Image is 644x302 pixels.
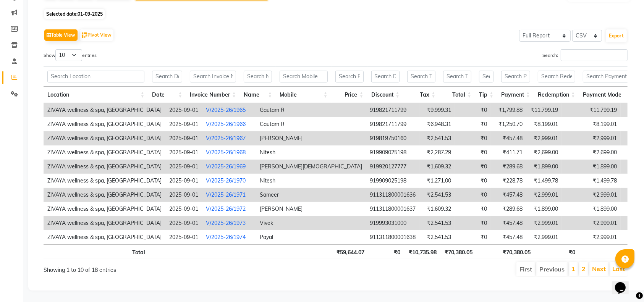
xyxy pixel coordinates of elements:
[256,188,366,202] td: Sameer
[491,216,526,230] td: ₹457.48
[571,265,575,273] a: 1
[526,174,562,188] td: ₹1,499.78
[479,71,494,82] input: Search Tip
[419,117,455,131] td: ₹6,948.31
[612,271,636,294] iframe: chat widget
[419,145,455,160] td: ₹2,287.29
[256,117,366,131] td: Gautam R
[366,131,419,145] td: 919819750160
[526,145,562,160] td: ₹2,699.00
[44,174,165,188] td: ZIVAYA wellness & spa, [GEOGRAPHIC_DATA]
[366,103,419,117] td: 919821711799
[584,216,621,230] td: ₹2,999.01
[44,230,165,244] td: ZIVAYA wellness & spa, [GEOGRAPHIC_DATA]
[78,11,103,17] span: 01-09-2025
[165,160,202,174] td: 2025-09-01
[491,202,526,216] td: ₹289.68
[368,244,405,259] th: ₹0
[82,32,87,38] img: pivot.png
[44,9,105,19] span: Selected date:
[526,216,562,230] td: ₹2,999.01
[165,117,202,131] td: 2025-09-01
[44,202,165,216] td: ZIVAYA wellness & spa, [GEOGRAPHIC_DATA]
[534,244,579,259] th: ₹0
[584,103,621,117] td: ₹11,799.19
[498,244,534,259] th: ₹70,380.05
[526,188,562,202] td: ₹2,999.01
[332,87,367,103] th: Price: activate to sort column ascending
[256,174,366,188] td: Nitesh
[80,29,113,41] button: Pivot View
[366,202,419,216] td: 911311800001637
[440,244,476,259] th: ₹70,380.05
[44,49,97,61] label: Show entries
[584,117,621,131] td: ₹8,199.01
[538,71,575,82] input: Search Redemption
[44,145,165,160] td: ZIVAYA wellness & spa, [GEOGRAPHIC_DATA]
[366,188,419,202] td: 911311800001636
[47,71,144,82] input: Search Location
[165,174,202,188] td: 2025-09-01
[491,103,526,117] td: ₹1,799.88
[526,131,562,145] td: ₹2,999.01
[256,145,366,160] td: Nitesh
[439,87,475,103] th: Total: activate to sort column ascending
[190,71,236,82] input: Search Invoice Number
[455,202,491,216] td: ₹0
[206,107,246,113] a: V/2025-26/1965
[371,71,400,82] input: Search Discount
[44,29,78,41] button: Table View
[443,71,471,82] input: Search Total
[491,131,526,145] td: ₹457.48
[455,216,491,230] td: ₹0
[256,160,366,174] td: [PERSON_NAME][DEMOGRAPHIC_DATA]
[206,149,246,156] a: V/2025-26/1968
[206,205,246,212] a: V/2025-26/1972
[276,87,331,103] th: Mobile: activate to sort column ascending
[206,135,246,142] a: V/2025-26/1967
[583,71,631,82] input: Search Payment Mode
[165,103,202,117] td: 2025-09-01
[44,103,165,117] td: ZIVAYA wellness & spa, [GEOGRAPHIC_DATA]
[606,29,627,42] button: Export
[584,145,621,160] td: ₹2,699.00
[584,202,621,216] td: ₹1,899.00
[612,265,625,273] a: Last
[582,265,586,273] a: 2
[148,87,186,103] th: Date: activate to sort column ascending
[526,202,562,216] td: ₹1,899.00
[491,117,526,131] td: ₹1,250.70
[44,244,149,259] th: Total
[579,87,635,103] th: Payment Mode: activate to sort column ascending
[240,87,276,103] th: Name: activate to sort column ascending
[206,220,246,226] a: V/2025-26/1973
[44,216,165,230] td: ZIVAYA wellness & spa, [GEOGRAPHIC_DATA]
[256,216,366,230] td: Vivek
[526,230,562,244] td: ₹2,999.01
[335,71,364,82] input: Search Price
[44,131,165,145] td: ZIVAYA wellness & spa, [GEOGRAPHIC_DATA]
[206,191,246,198] a: V/2025-26/1971
[367,87,404,103] th: Discount: activate to sort column ascending
[455,174,491,188] td: ₹0
[419,103,455,117] td: ₹9,999.31
[475,87,497,103] th: Tip: activate to sort column ascending
[206,121,246,128] a: V/2025-26/1966
[455,230,491,244] td: ₹0
[332,244,368,259] th: ₹59,644.07
[366,174,419,188] td: 919909025198
[455,103,491,117] td: ₹0
[165,131,202,145] td: 2025-09-01
[206,177,246,184] a: V/2025-26/1970
[526,117,562,131] td: ₹8,199.01
[455,145,491,160] td: ₹0
[44,87,148,103] th: Location: activate to sort column ascending
[165,230,202,244] td: 2025-09-01
[55,49,82,61] select: Showentries
[366,160,419,174] td: 919920127777
[44,262,280,274] div: Showing 1 to 10 of 18 entries
[165,216,202,230] td: 2025-09-01
[491,188,526,202] td: ₹457.48
[584,160,621,174] td: ₹1,899.00
[491,230,526,244] td: ₹457.48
